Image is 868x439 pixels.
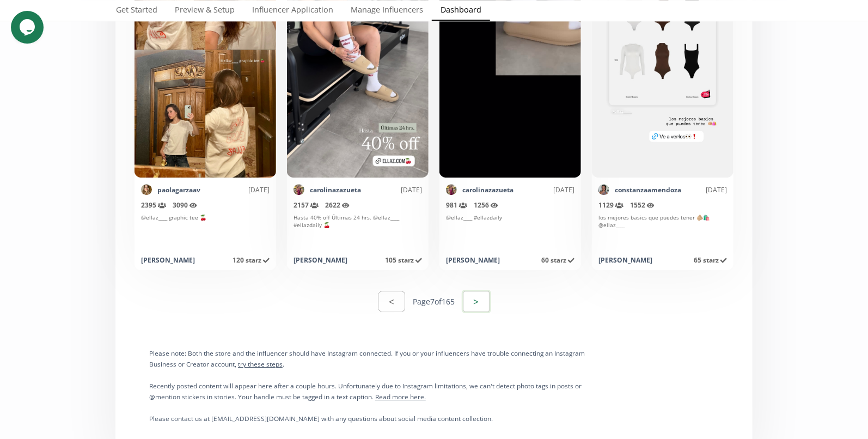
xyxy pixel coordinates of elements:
[173,200,197,210] span: 3090
[413,296,455,307] div: Page 7 of 165
[462,290,491,313] button: >
[598,200,624,210] span: 1129
[11,11,46,44] iframe: chat widget
[598,184,609,195] img: 488486447_978102207782861_4585275168429986732_n.jpg
[541,255,574,265] span: 60 starz
[141,200,166,210] span: 2395
[446,200,467,210] span: 981
[149,349,585,368] small: Please note: Both the store and the influencer should have Instagram connected. If you or your in...
[149,381,582,401] small: Recently posted content will appear here after a couple hours. Unfortunately due to Instagram lim...
[514,185,574,194] div: [DATE]
[446,184,457,195] img: 317232189_474610214759822_8618629388971546569_n.jpg
[630,200,655,210] span: 1552
[375,392,426,401] a: Read more here.
[361,185,422,194] div: [DATE]
[238,359,283,368] a: try these steps
[310,185,361,194] a: carolinazazueta
[378,291,405,312] button: <
[141,214,270,249] div: @ellaz____ graphic tee 🍒
[294,214,422,249] div: Hasta 40% off Últimas 24 hrs. @ellaz____ #ellazdaily 🍒
[446,255,500,265] div: [PERSON_NAME]
[462,185,514,194] a: carolinazazueta
[598,214,727,249] div: los mejores basics que puedes tener 🫵🏼🛍️ @ellaz____
[694,255,727,265] span: 65 starz
[141,255,195,265] div: [PERSON_NAME]
[157,185,200,194] a: paolagarzaav
[446,214,574,249] div: @ellaz____ #ellazdaily
[149,414,493,423] small: Please contact us at [EMAIL_ADDRESS][DOMAIN_NAME] with any questions about social media content c...
[474,200,498,210] span: 1256
[141,184,152,195] img: 502998063_18512309548065003_2983033587033593206_n.jpg
[681,185,727,194] div: [DATE]
[598,255,652,265] div: [PERSON_NAME]
[233,255,270,265] span: 120 starz
[385,255,422,265] span: 105 starz
[294,255,347,265] div: [PERSON_NAME]
[615,185,681,194] a: constanzaamendoza
[200,185,270,194] div: [DATE]
[325,200,350,210] span: 2622
[294,200,319,210] span: 2157
[294,184,304,195] img: 317232189_474610214759822_8618629388971546569_n.jpg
